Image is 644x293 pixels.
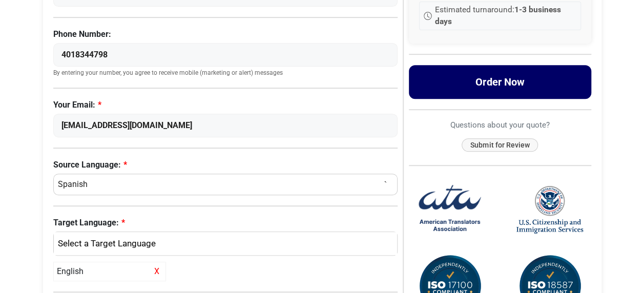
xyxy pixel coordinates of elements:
[53,114,398,137] input: Enter Your Email
[53,99,398,111] label: Your Email:
[59,237,387,250] div: English
[152,265,162,278] span: X
[409,120,591,130] h6: Questions about your quote?
[409,65,591,99] button: Order Now
[53,232,398,256] button: English
[53,43,398,67] input: Enter Your Phone Number
[516,185,583,235] img: United States Citizenship and Immigration Services Logo
[53,159,398,171] label: Source Language:
[462,138,538,152] button: Submit for Review
[53,69,398,77] small: By entering your number, you agree to receive mobile (marketing or alert) messages
[435,4,576,28] span: Estimated turnaround:
[417,176,483,243] img: American Translators Association Logo
[53,262,166,281] div: English
[53,217,398,229] label: Target Language:
[53,28,398,40] label: Phone Number:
